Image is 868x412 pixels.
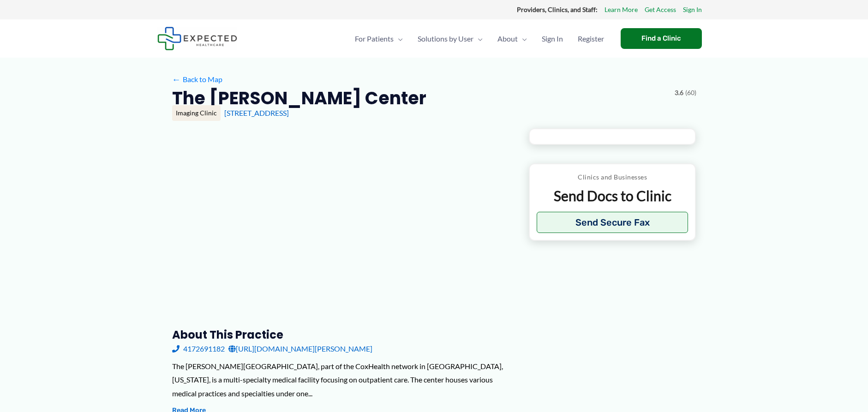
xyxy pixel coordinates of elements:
[410,23,490,55] a: Solutions by UserMenu Toggle
[224,108,289,117] a: [STREET_ADDRESS]
[418,23,473,55] span: Solutions by User
[518,23,527,55] span: Menu Toggle
[157,27,237,50] img: Expected Healthcare Logo - side, dark font, small
[534,23,570,55] a: Sign In
[355,23,394,55] span: For Patients
[537,212,688,233] button: Send Secure Fax
[497,23,518,55] span: About
[490,23,534,55] a: AboutMenu Toggle
[685,87,696,99] span: (60)
[645,4,676,16] a: Get Access
[473,23,483,55] span: Menu Toggle
[228,342,372,356] a: [URL][DOMAIN_NAME][PERSON_NAME]
[347,23,611,55] nav: Primary Site Navigation
[172,105,221,121] div: Imaging Clinic
[578,23,604,55] span: Register
[172,328,514,342] h3: About this practice
[537,187,688,205] p: Send Docs to Clinic
[683,4,702,16] a: Sign In
[621,28,702,49] a: Find a Clinic
[394,23,403,55] span: Menu Toggle
[172,342,225,356] a: 4172691182
[675,87,683,99] span: 3.6
[517,6,598,13] strong: Providers, Clinics, and Staff:
[172,87,426,109] h2: The [PERSON_NAME] Center
[347,23,410,55] a: For PatientsMenu Toggle
[570,23,611,55] a: Register
[537,171,688,183] p: Clinics and Businesses
[172,72,222,86] a: ←Back to Map
[605,4,638,16] a: Learn More
[542,23,563,55] span: Sign In
[172,359,514,400] div: The [PERSON_NAME][GEOGRAPHIC_DATA], part of the CoxHealth network in [GEOGRAPHIC_DATA], [US_STATE...
[172,75,181,84] span: ←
